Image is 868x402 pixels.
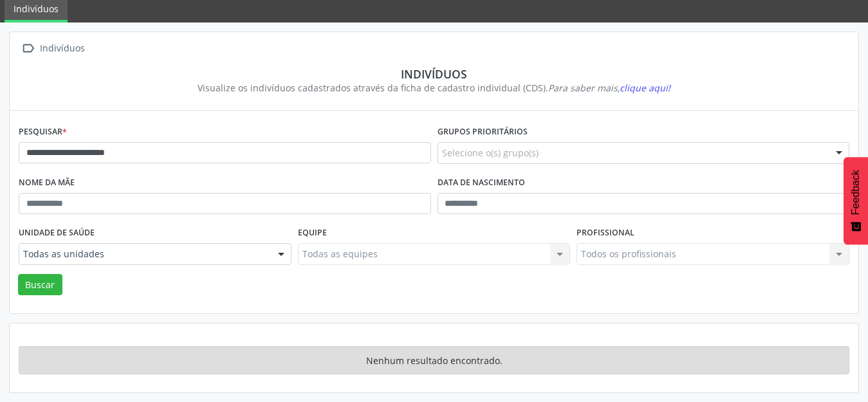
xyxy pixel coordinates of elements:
[37,39,87,58] div: Indivíduos
[19,223,95,243] label: Unidade de saúde
[19,346,849,374] div: Nenhum resultado encontrado.
[18,274,62,296] button: Buscar
[23,248,265,260] span: Todas as unidades
[620,82,670,94] span: clique aqui!
[298,223,327,243] label: Equipe
[19,122,67,142] label: Pesquisar
[19,39,87,58] a:  Indivíduos
[19,173,75,193] label: Nome da mãe
[548,82,670,94] i: Para saber mais,
[438,122,528,142] label: Grupos prioritários
[442,146,539,160] span: Selecione o(s) grupo(s)
[438,173,525,193] label: Data de nascimento
[844,157,868,244] button: Feedback - Mostrar pesquisa
[850,170,862,215] span: Feedback
[577,223,634,243] label: Profissional
[28,81,840,95] div: Visualize os indivíduos cadastrados através da ficha de cadastro individual (CDS).
[19,39,37,58] i: 
[28,67,840,81] div: Indivíduos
